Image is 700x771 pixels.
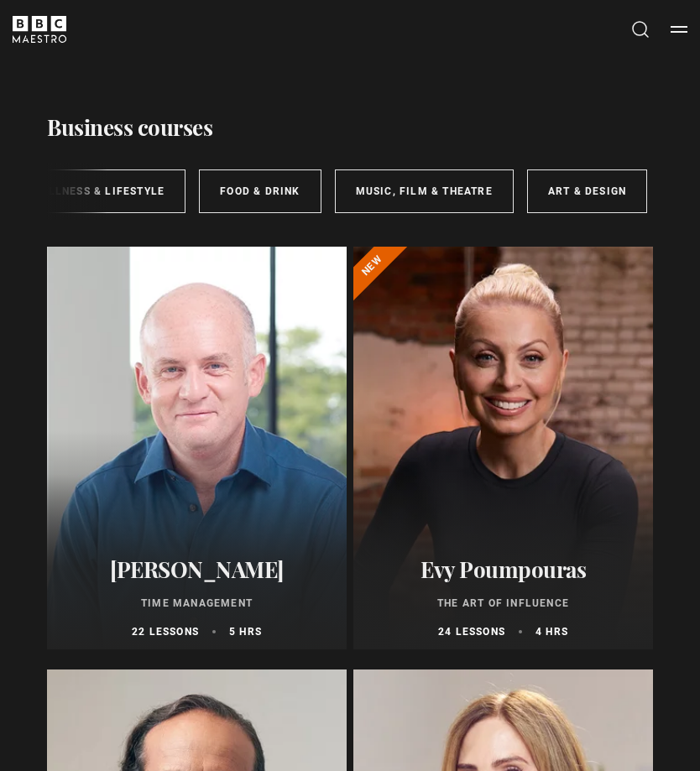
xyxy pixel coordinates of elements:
[229,624,262,639] p: 5 hrs
[527,169,647,213] a: Art & Design
[363,556,643,582] h2: Evy Poumpouras
[535,624,568,639] p: 4 hrs
[438,624,505,639] p: 24 lessons
[363,596,643,611] p: The Art of Influence
[199,169,321,213] a: Food & Drink
[353,247,653,649] a: Evy Poumpouras The Art of Influence 24 lessons 4 hrs New
[47,112,212,143] h1: Business courses
[671,21,687,38] button: Toggle navigation
[13,16,66,43] svg: BBC Maestro
[335,169,514,213] a: Music, Film & Theatre
[57,556,337,582] h2: [PERSON_NAME]
[57,596,337,611] p: Time Management
[132,624,199,639] p: 22 lessons
[47,247,347,649] a: [PERSON_NAME] Time Management 22 lessons 5 hrs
